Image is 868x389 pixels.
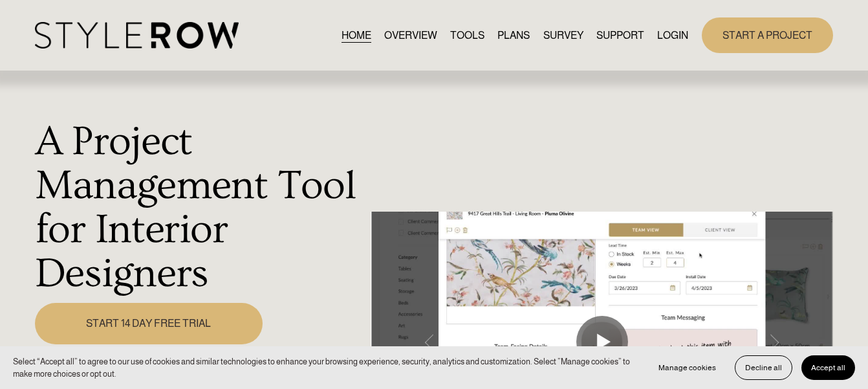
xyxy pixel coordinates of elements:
[735,355,792,380] button: Decline all
[35,22,239,49] img: StyleRow
[576,316,628,368] button: Play
[342,27,371,44] a: HOME
[497,27,530,44] a: PLANS
[745,363,782,372] span: Decline all
[801,355,855,380] button: Accept all
[450,27,484,44] a: TOOLS
[384,27,437,44] a: OVERVIEW
[35,303,263,344] a: START 14 DAY FREE TRIAL
[596,27,644,44] a: folder dropdown
[657,27,688,44] a: LOGIN
[702,17,833,53] a: START A PROJECT
[596,28,644,43] span: SUPPORT
[658,363,716,372] span: Manage cookies
[811,363,845,372] span: Accept all
[13,355,636,380] p: Select “Accept all” to agree to our use of cookies and similar technologies to enhance your brows...
[35,120,363,296] h1: A Project Management Tool for Interior Designers
[543,27,583,44] a: SURVEY
[649,355,726,380] button: Manage cookies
